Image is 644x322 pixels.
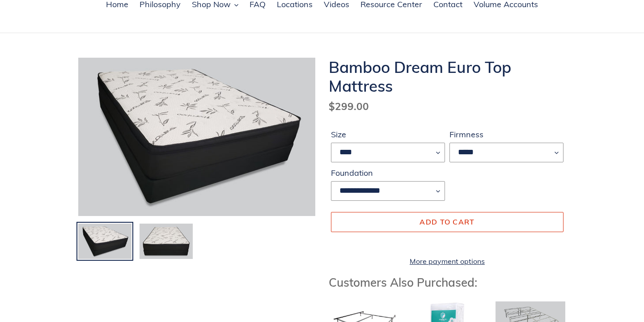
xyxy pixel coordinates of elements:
span: $299.00 [329,100,369,113]
span: Add to cart [419,217,475,226]
a: More payment options [331,256,563,267]
img: Load image into Gallery viewer, Bamboo Dream Euro Top Mattress [139,223,194,260]
label: Size [331,128,445,140]
label: Foundation [331,167,445,179]
img: Load image into Gallery viewer, Bamboo Dream Euro Top Mattress [77,223,132,260]
h1: Bamboo Dream Euro Top Mattress [329,58,566,95]
button: Add to cart [331,212,563,232]
label: Firmness [449,128,563,140]
h3: Customers Also Purchased: [329,275,566,289]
